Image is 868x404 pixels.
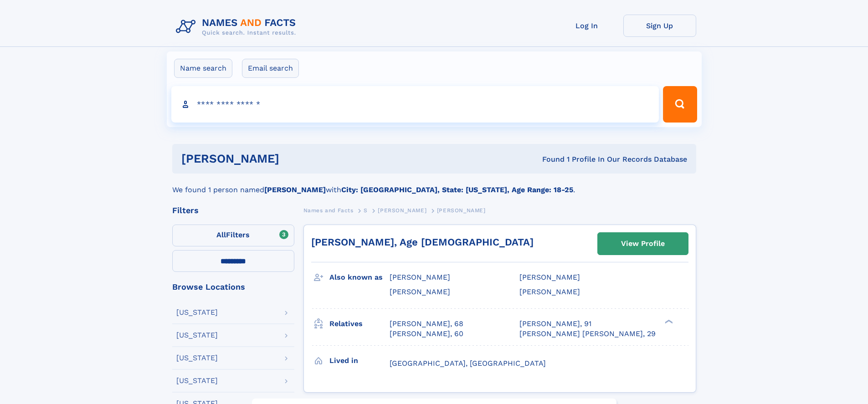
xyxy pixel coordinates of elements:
[172,206,294,215] div: Filters
[264,185,326,194] b: [PERSON_NAME]
[176,377,218,384] div: [US_STATE]
[172,15,303,39] img: Logo Names and Facts
[329,316,390,332] h3: Relatives
[181,153,411,164] h1: [PERSON_NAME]
[598,233,688,255] a: View Profile
[390,359,546,368] span: [GEOGRAPHIC_DATA], [GEOGRAPHIC_DATA]
[303,205,354,216] a: Names and Facts
[341,185,573,194] b: City: [GEOGRAPHIC_DATA], State: [US_STATE], Age Range: 18-25
[390,329,463,339] a: [PERSON_NAME], 60
[364,207,368,214] span: S
[378,205,426,216] a: [PERSON_NAME]
[519,273,580,281] span: [PERSON_NAME]
[172,283,294,291] div: Browse Locations
[663,86,697,123] button: Search Button
[519,287,580,296] span: [PERSON_NAME]
[329,270,390,285] h3: Also known as
[176,354,218,362] div: [US_STATE]
[176,332,218,339] div: [US_STATE]
[621,233,665,254] div: View Profile
[242,59,299,78] label: Email search
[623,15,696,37] a: Sign Up
[171,86,659,123] input: search input
[311,236,534,248] a: [PERSON_NAME], Age [DEMOGRAPHIC_DATA]
[390,273,450,281] span: [PERSON_NAME]
[172,225,294,246] label: Filters
[519,319,591,329] a: [PERSON_NAME], 91
[378,207,426,214] span: [PERSON_NAME]
[329,353,390,368] h3: Lived in
[364,205,368,216] a: S
[550,15,623,37] a: Log In
[390,319,463,329] a: [PERSON_NAME], 68
[216,230,226,239] span: All
[172,174,696,195] div: We found 1 person named with .
[174,59,232,78] label: Name search
[663,318,673,324] div: ❯
[437,207,486,214] span: [PERSON_NAME]
[411,154,687,164] div: Found 1 Profile In Our Records Database
[390,287,450,296] span: [PERSON_NAME]
[519,329,656,339] a: [PERSON_NAME] [PERSON_NAME], 29
[176,309,218,316] div: [US_STATE]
